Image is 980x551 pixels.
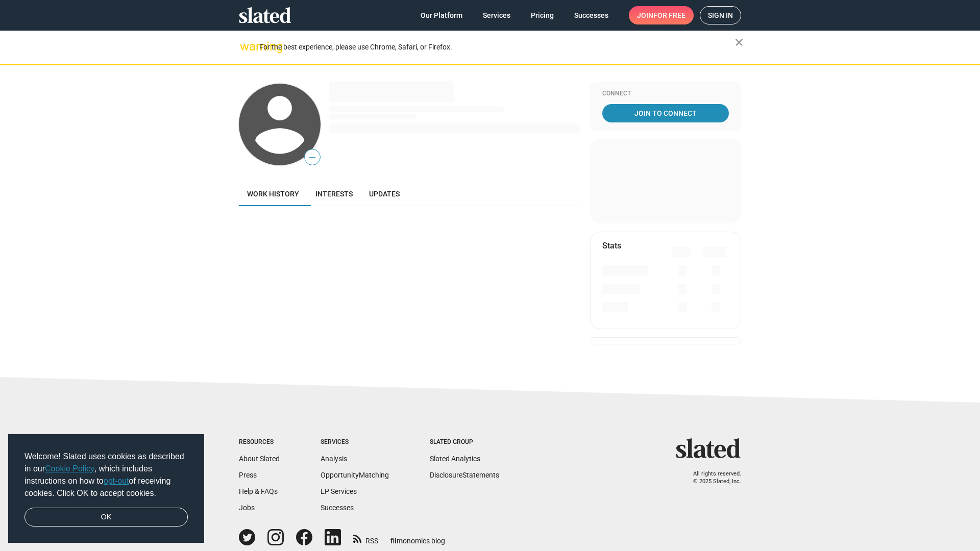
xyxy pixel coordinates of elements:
[321,471,389,479] a: OpportunityMatching
[574,6,608,24] span: Successes
[430,471,499,479] a: DisclosureStatements
[700,6,741,24] a: Sign in
[430,455,480,463] a: Slated Analytics
[259,40,735,54] div: For the best experience, please use Chrome, Safari, or Firefox.
[653,6,685,24] span: for free
[475,6,519,24] a: Services
[239,471,257,479] a: Press
[637,6,685,24] span: Join
[566,6,617,24] a: Successes
[430,438,499,446] div: Slated Group
[361,182,408,206] a: Updates
[239,182,307,206] a: Work history
[369,190,400,198] span: Updates
[239,504,255,512] a: Jobs
[421,6,462,24] span: Our Platform
[24,508,188,527] a: dismiss cookie message
[483,6,510,24] span: Services
[240,40,252,53] mat-icon: warning
[602,90,729,98] div: Connect
[412,6,471,24] a: Our Platform
[390,528,445,546] a: filmonomics blog
[523,6,562,24] a: Pricing
[602,104,729,122] a: Join To Connect
[321,455,347,463] a: Analysis
[239,438,280,446] div: Resources
[390,537,403,545] span: film
[239,487,278,495] a: Help & FAQs
[629,6,694,24] a: Joinfor free
[305,151,320,164] span: —
[104,477,129,485] a: opt-out
[602,240,621,251] mat-card-title: Stats
[321,504,354,512] a: Successes
[8,434,204,543] div: cookieconsent
[315,190,353,198] span: Interests
[733,36,745,48] mat-icon: close
[682,470,741,485] p: All rights reserved. © 2025 Slated, Inc.
[531,6,554,24] span: Pricing
[353,530,378,546] a: RSS
[307,182,361,206] a: Interests
[604,104,727,122] span: Join To Connect
[24,450,188,499] span: Welcome! Slated uses cookies as described in our , which includes instructions on how to of recei...
[321,438,389,446] div: Services
[239,455,280,463] a: About Slated
[321,487,357,495] a: EP Services
[45,464,94,473] a: Cookie Policy
[708,7,733,24] span: Sign in
[247,190,299,198] span: Work history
